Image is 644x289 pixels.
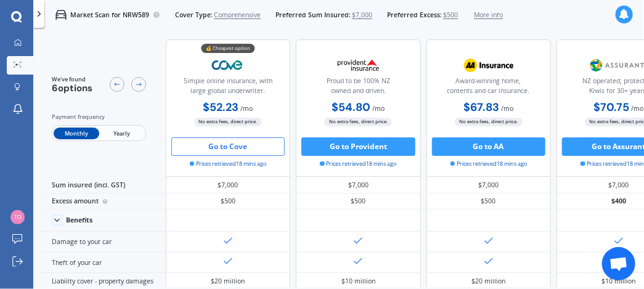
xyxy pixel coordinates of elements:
button: Go to Provident [301,137,415,156]
div: $10 million [341,277,375,286]
img: 6b7e20cd4a37f5af365eb3a0a33b379f [10,210,25,224]
img: Provident.png [328,54,389,76]
span: / mo [240,104,253,113]
span: $7,000 [352,10,372,20]
span: Yearly [99,128,144,140]
span: Prices retrieved 18 mins ago [450,160,528,168]
img: Cove.webp [197,54,258,76]
div: $500 [426,193,552,210]
div: Payment frequency [52,112,146,121]
span: / mo [501,104,513,113]
b: $67.83 [463,100,499,115]
button: Go to AA [432,137,546,156]
span: Preferred Sum Insured: [275,10,351,20]
button: Go to Cove [171,137,285,156]
div: 💰 Cheapest option [201,44,255,53]
span: Comprehensive [214,10,261,20]
b: $70.75 [594,100,630,115]
div: $20 million [211,277,245,286]
span: No extra fees, direct price. [194,118,262,126]
span: We've found [52,75,92,84]
a: Open chat [602,247,635,280]
div: Benefits [66,216,92,224]
div: Damage to your car [41,232,166,253]
div: Theft of your car [41,253,166,274]
p: Market Scan for NRW589 [70,10,149,20]
div: Sum insured (incl. GST) [41,177,166,193]
b: $52.23 [203,100,238,115]
div: $500 [166,193,291,210]
span: Prices retrieved 18 mins ago [320,160,397,168]
img: car.f15378c7a67c060ca3f3.svg [55,9,67,20]
div: Proud to be 100% NZ owned and driven. [304,76,413,100]
span: $500 [443,10,458,20]
div: $500 [296,193,421,210]
span: Monthly [54,128,99,140]
div: $7,000 [166,177,291,193]
span: Preferred Excess: [387,10,442,20]
span: Prices retrieved 18 mins ago [190,160,267,168]
div: $20 million [471,277,505,286]
span: More info [474,10,503,20]
span: No extra fees, direct price. [455,118,523,126]
span: 6 options [52,82,92,94]
div: $7,000 [426,177,552,193]
div: Excess amount [41,193,166,210]
span: / mo [632,104,644,113]
div: Award-winning home, contents and car insurance. [434,76,544,100]
div: Simple online insurance, with large global underwriter. [174,76,283,100]
img: AA.webp [458,54,519,76]
b: $54.80 [332,100,370,115]
span: / mo [372,104,385,113]
span: Cover Type: [175,10,213,20]
div: $10 million [602,277,636,286]
div: $7,000 [296,177,421,193]
span: No extra fees, direct price. [324,118,392,126]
